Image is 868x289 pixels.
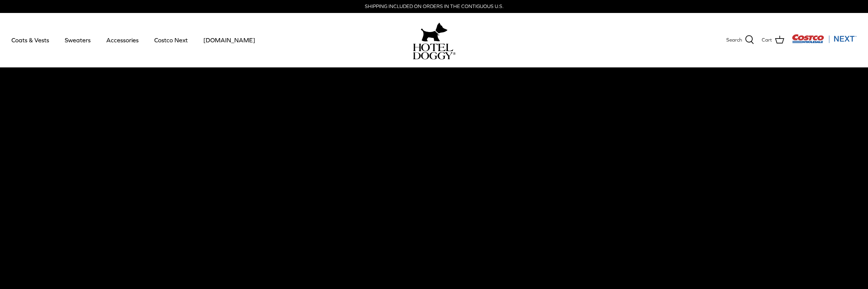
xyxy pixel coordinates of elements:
[413,21,456,59] a: hoteldoggy.com hoteldoggycom
[792,39,857,45] a: Visit Costco Next
[413,43,456,59] img: hoteldoggycom
[421,21,448,43] img: hoteldoggy.com
[5,27,56,53] a: Coats & Vests
[762,36,772,44] span: Cart
[762,35,784,45] a: Cart
[99,27,145,53] a: Accessories
[726,35,754,45] a: Search
[792,34,857,43] img: Costco Next
[726,36,742,44] span: Search
[147,27,195,53] a: Costco Next
[58,27,98,53] a: Sweaters
[197,27,262,53] a: [DOMAIN_NAME]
